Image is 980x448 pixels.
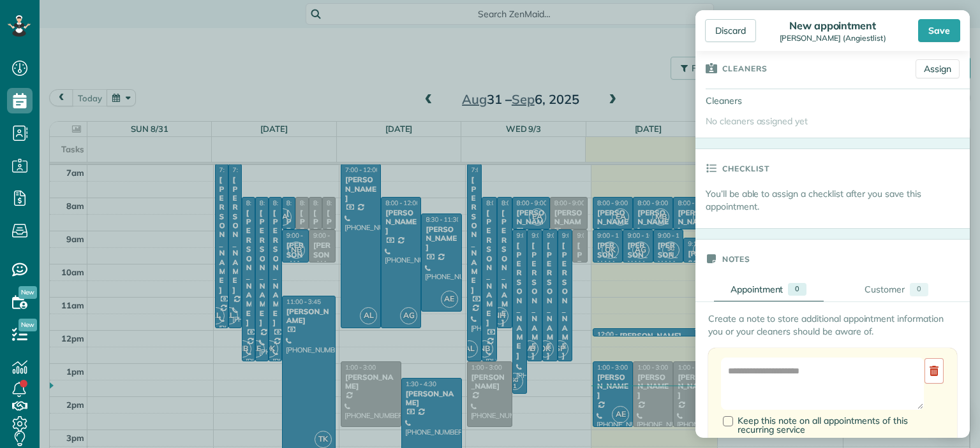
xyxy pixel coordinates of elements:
p: Create a note to store additional appointment information you or your cleaners should be aware of. [708,312,957,338]
h3: Checklist [722,149,769,187]
div: New appointment [776,19,890,32]
div: 0 [910,283,928,296]
div: Cleaners [695,89,785,112]
span: New [19,286,37,299]
a: Assign [916,59,960,78]
span: New [19,319,37,331]
div: Customer [865,283,905,296]
h3: Cleaners [722,49,768,87]
div: Discard [705,19,756,42]
div: 0 [788,283,806,296]
div: Appointment [731,283,783,296]
p: You’ll be able to assign a checklist after you save this appointment. [706,187,970,213]
h3: Notes [722,240,750,278]
div: Save [918,19,960,42]
span: No cleaners assigned yet [706,115,808,127]
div: [PERSON_NAME] (Angiestlist) [776,34,890,43]
span: Keep this note on all appointments of this recurring service [738,415,908,435]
